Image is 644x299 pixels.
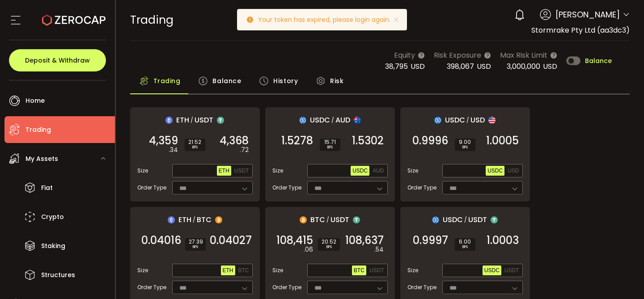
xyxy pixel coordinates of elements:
[178,214,191,225] span: ETH
[322,239,336,244] span: 20.52
[188,145,202,150] i: BPS
[506,166,521,176] button: USD
[234,168,249,174] span: USDT
[373,168,384,174] span: AUD
[41,211,64,223] span: Crypto
[168,216,175,223] img: eth_portfolio.svg
[191,116,193,124] em: /
[165,117,173,124] img: eth_portfolio.svg
[413,236,448,245] span: 0.9997
[507,61,540,72] span: 3,000,000
[458,244,472,250] i: BPS
[599,256,644,299] iframe: Chat Widget
[304,245,313,254] em: .06
[212,72,241,90] span: Balance
[487,168,503,174] span: USDC
[447,61,474,72] span: 398,067
[394,50,415,61] span: Equity
[272,266,283,274] span: Size
[323,139,337,145] span: 15.71
[531,25,630,35] span: Stormrake Pty Ltd (aa3dc3)
[197,214,212,225] span: BTC
[354,117,361,124] img: aud_portfolio.svg
[137,266,148,274] span: Size
[217,166,231,176] button: ETH
[169,145,178,155] em: .34
[137,184,166,192] span: Order Type
[195,114,213,126] span: USDT
[458,239,472,244] span: 6.00
[543,61,557,72] span: USD
[371,166,386,176] button: AUD
[25,123,51,136] span: Trading
[176,114,189,126] span: ETH
[25,57,90,63] span: Deposit & Withdraw
[374,245,384,254] em: .54
[345,236,384,245] span: 108,637
[486,166,504,176] button: USDC
[217,117,224,124] img: usdt_portfolio.svg
[137,283,166,291] span: Order Type
[240,145,249,155] em: .72
[585,58,612,64] span: Balance
[220,136,249,145] span: 4,368
[41,240,65,253] span: Staking
[458,139,472,145] span: 9.00
[149,136,178,145] span: 4,359
[238,267,249,274] span: BTC
[407,266,418,274] span: Size
[310,214,325,225] span: BTC
[237,265,251,275] button: BTC
[503,265,521,275] button: USDT
[41,269,75,282] span: Structures
[500,50,547,61] span: Max Risk Limit
[272,167,283,175] span: Size
[189,239,202,244] span: 27.39
[354,267,364,274] span: BTC
[276,236,313,245] span: 108,415
[130,12,174,28] span: Trading
[141,236,181,245] span: 0.04016
[25,94,45,107] span: Home
[477,61,491,72] span: USD
[310,114,330,126] span: USDC
[351,166,369,176] button: USDC
[464,216,467,224] em: /
[555,8,620,21] span: [PERSON_NAME]
[352,265,366,275] button: BTC
[299,117,306,124] img: usdc_portfolio.svg
[330,72,343,90] span: Risk
[434,117,441,124] img: usdc_portfolio.svg
[335,114,350,126] span: AUD
[486,136,519,145] span: 1.0005
[385,61,408,72] span: 38,795
[326,216,329,224] em: /
[258,17,398,23] p: Your token has expired, please login again.
[368,265,386,275] button: USDT
[41,181,53,194] span: Fiat
[273,72,298,90] span: History
[353,216,360,223] img: usdt_portfolio.svg
[219,168,229,174] span: ETH
[153,72,181,90] span: Trading
[434,50,481,61] span: Risk Exposure
[352,136,384,145] span: 1.5302
[443,214,463,225] span: USDC
[470,114,485,126] span: USD
[412,136,448,145] span: 0.9996
[352,168,368,174] span: USDC
[193,216,195,224] em: /
[468,214,487,225] span: USDT
[491,216,498,223] img: usdt_portfolio.svg
[25,152,58,165] span: My Assets
[272,283,301,291] span: Order Type
[281,136,313,145] span: 1.5278
[466,116,469,124] em: /
[432,216,439,223] img: usdc_portfolio.svg
[331,116,334,124] em: /
[508,168,519,174] span: USD
[445,114,465,126] span: USDC
[458,145,472,150] i: BPS
[223,267,233,274] span: ETH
